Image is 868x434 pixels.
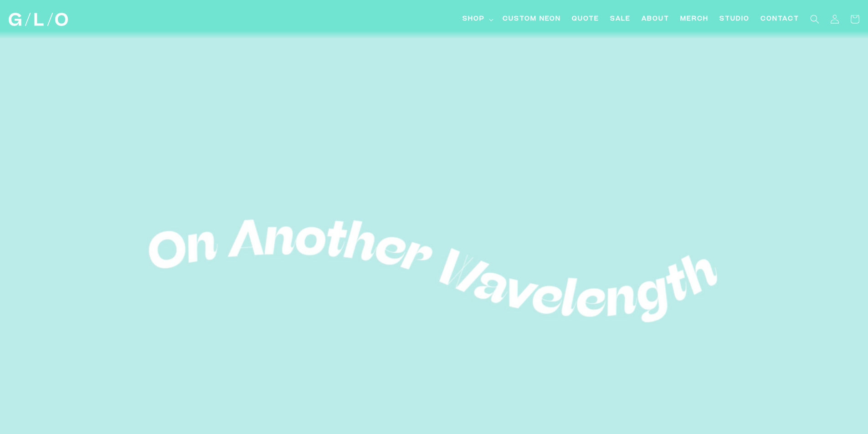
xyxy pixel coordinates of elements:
img: GLO Studio [9,13,68,26]
span: Studio [719,15,750,24]
summary: Shop [457,9,497,30]
span: About [642,15,669,24]
span: Merch [680,15,709,24]
span: Quote [572,15,599,24]
a: SALE [605,9,636,30]
span: SALE [610,15,631,24]
a: Studio [714,9,755,30]
span: Shop [462,15,485,24]
a: Merch [675,9,714,30]
a: GLO Studio [5,10,72,30]
summary: Search [805,9,825,29]
a: Contact [755,9,805,30]
span: Custom Neon [503,15,561,24]
a: Custom Neon [497,9,566,30]
a: Quote [566,9,605,30]
a: About [636,9,675,30]
span: Contact [760,15,799,24]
